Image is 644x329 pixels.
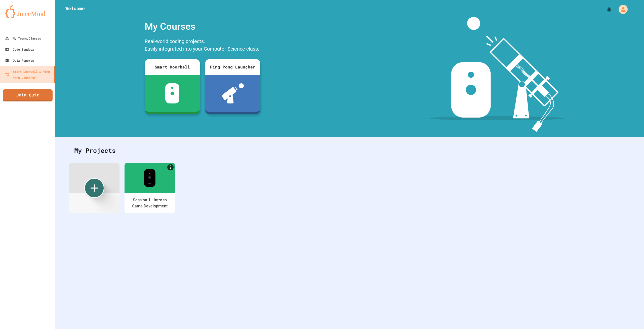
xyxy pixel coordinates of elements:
div: Smart Doorbell & Ping Pong Launcher [5,68,52,81]
div: Real-world coding projects. Easily integrated into your Computer Science class. [142,36,263,55]
img: sdb-white.svg [165,83,180,103]
a: MoreSession 1 - Intro to Game Development [125,163,175,213]
div: Session 1 - Intro to Game Development [128,197,171,209]
div: Code Sandbox [5,46,34,52]
div: Ping Pong Launcher [205,59,260,75]
a: Join Quiz [3,89,53,101]
div: My Teams/Classes [5,35,41,41]
div: Create new [84,178,104,198]
div: My Courses [142,17,263,36]
img: ppl-with-ball.png [222,83,244,103]
img: banner-image-my-projects.png [429,17,564,132]
div: My Notifications [597,5,613,14]
img: sdb-real-colors.png [144,169,156,187]
a: More [167,164,174,170]
div: Quiz Reports [5,57,34,63]
div: My Projects [69,141,630,160]
div: My Account [613,4,629,15]
img: logo-orange.svg [5,5,50,18]
div: Smart Doorbell [145,59,200,75]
